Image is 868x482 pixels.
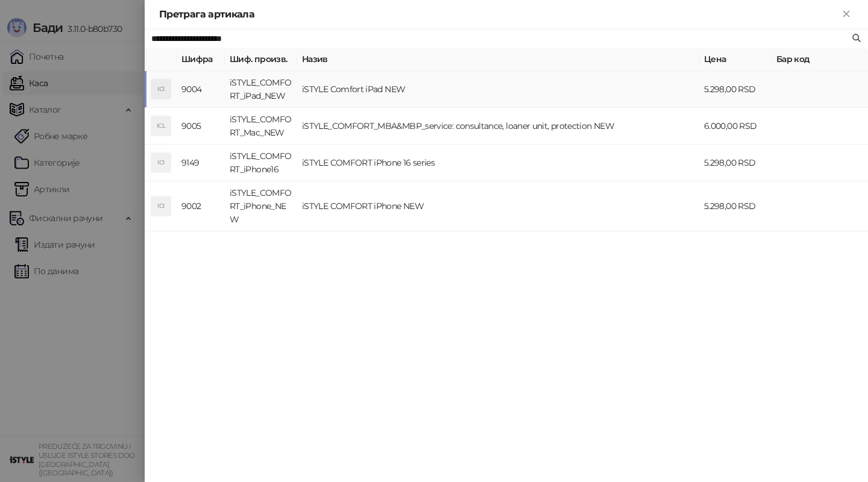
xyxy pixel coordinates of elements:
td: 9005 [177,108,225,145]
td: iSTYLE_COMFORT_iPad_NEW [225,71,297,108]
td: iSTYLE COMFORT iPhone 16 series [297,145,699,181]
th: Шиф. произв. [225,48,297,71]
td: iSTYLE_COMFORT_iPhone16 [225,145,297,181]
button: Close [839,7,854,22]
td: 5.298,00 RSD [699,181,772,231]
td: 6.000,00 RSD [699,108,772,145]
th: Цена [699,48,772,71]
td: iSTYLE COMFORT iPhone NEW [297,181,699,231]
td: 9002 [177,181,225,231]
div: ICI [151,153,171,172]
td: iSTYLE Comfort iPad NEW [297,71,699,108]
td: iSTYLE_COMFORT_MBA&MBP_service: consultance, loaner unit, protection NEW [297,108,699,145]
td: 5.298,00 RSD [699,145,772,181]
th: Назив [297,48,699,71]
div: ICI [151,196,171,216]
td: iSTYLE_COMFORT_Mac_NEW [225,108,297,145]
div: Претрага артикала [159,7,839,22]
th: Шифра [177,48,225,71]
td: iSTYLE_COMFORT_iPhone_NEW [225,181,297,231]
div: ICL [151,116,171,136]
td: 9004 [177,71,225,108]
div: ICI [151,80,171,99]
td: 5.298,00 RSD [699,71,772,108]
td: 9149 [177,145,225,181]
th: Бар код [772,48,868,71]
